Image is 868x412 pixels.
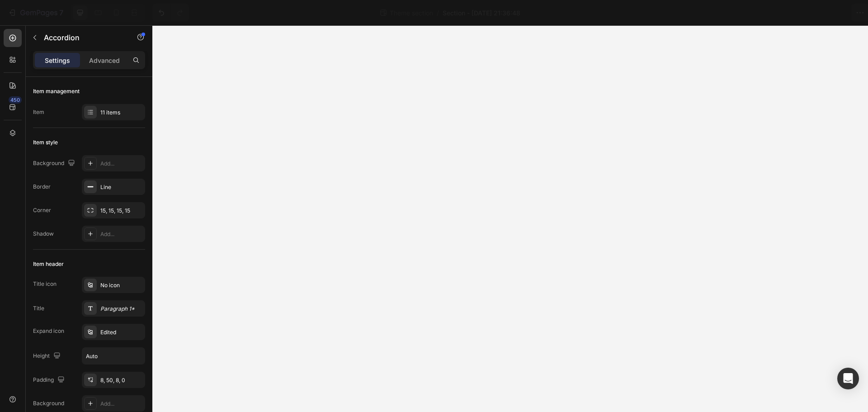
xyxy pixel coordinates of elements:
[100,160,143,168] div: Add...
[33,350,62,362] div: Height
[33,183,51,191] div: Border
[100,400,143,408] div: Add...
[4,4,67,22] button: 7
[100,207,143,215] div: 15, 15, 15, 15
[754,9,769,17] span: Save
[82,348,145,364] input: Auto
[152,25,868,412] iframe: Design area
[100,109,143,117] div: 11 items
[33,374,66,386] div: Padding
[788,8,857,18] div: Publish Theme Section
[9,96,22,104] div: 450
[33,230,54,238] div: Shadow
[100,281,143,289] div: No icon
[33,138,58,147] div: Item style
[837,368,859,389] div: Open Intercom Messenger
[45,56,70,65] p: Settings
[388,8,435,18] span: Theme section
[443,8,520,18] span: Section - [DATE] 21:36:48
[33,280,57,288] div: Title icon
[33,327,64,335] div: Expand icon
[100,305,143,313] div: Paragraph 1*
[100,376,143,384] div: 8, 50, 8, 0
[33,87,80,95] div: Item management
[100,328,143,336] div: Edited
[44,32,121,43] p: Accordion
[437,8,439,18] span: /
[746,4,776,22] button: Save
[100,230,143,238] div: Add...
[33,260,64,268] div: Item header
[33,108,44,116] div: Item
[33,399,64,407] div: Background
[33,157,77,170] div: Background
[89,56,120,65] p: Advanced
[100,183,143,191] div: Line
[33,304,44,313] div: Title
[780,4,864,22] button: Publish Theme Section
[152,4,189,22] div: Undo/Redo
[33,206,51,214] div: Corner
[59,7,63,18] p: 7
